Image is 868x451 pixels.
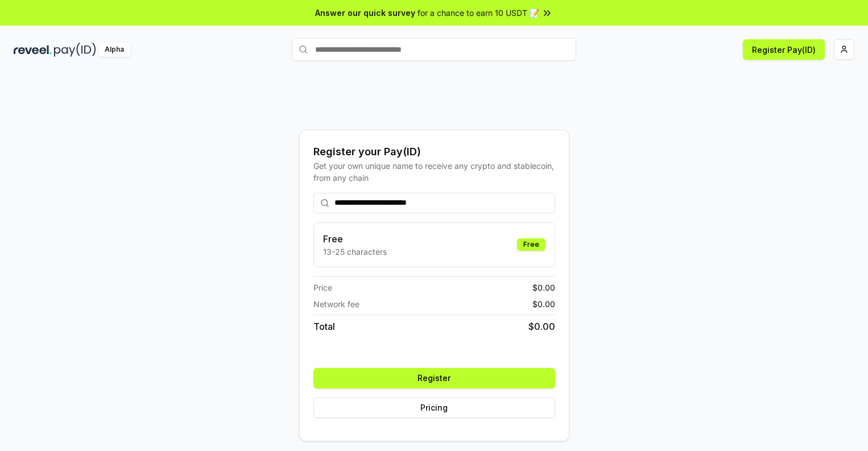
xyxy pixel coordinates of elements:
[323,246,387,258] p: 13-25 characters
[14,43,52,57] img: reveel_dark
[532,298,555,310] span: $ 0.00
[313,160,555,184] div: Get your own unique name to receive any crypto and stablecoin, from any chain
[743,39,825,60] button: Register Pay(ID)
[315,7,415,19] span: Answer our quick survey
[313,368,555,388] button: Register
[517,238,545,251] div: Free
[532,282,555,293] span: $ 0.00
[54,43,96,57] img: pay_id
[313,398,555,418] button: Pricing
[313,298,359,310] span: Network fee
[313,144,555,160] div: Register your Pay(ID)
[313,282,332,293] span: Price
[418,7,539,19] span: for a chance to earn 10 USDT 📝
[528,320,555,333] span: $ 0.00
[323,232,387,246] h3: Free
[98,43,130,57] div: Alpha
[313,320,335,333] span: Total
